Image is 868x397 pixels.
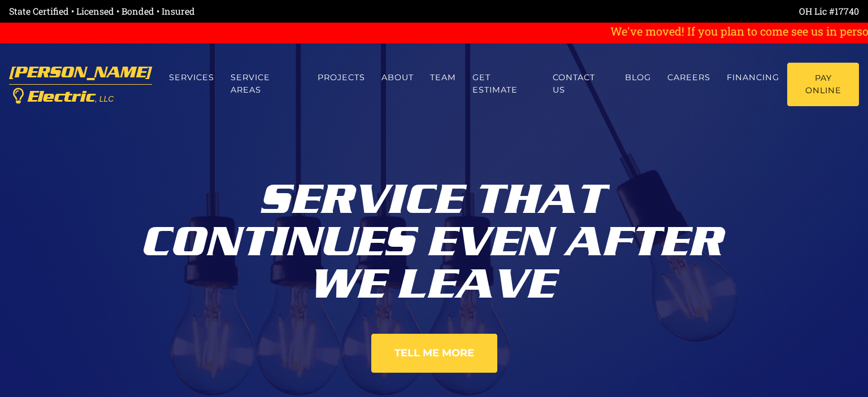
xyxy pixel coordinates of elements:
a: Service Areas [223,63,310,105]
a: Careers [659,63,719,93]
a: Services [161,63,223,93]
a: Contact us [545,63,617,105]
div: State Certified • Licensed • Bonded • Insured [9,5,434,18]
a: Team [422,63,465,93]
span: , LLC [95,94,114,103]
a: Projects [310,63,374,93]
a: Pay Online [787,63,859,106]
a: Blog [617,63,659,93]
a: Tell Me More [371,334,497,373]
a: Get estimate [464,63,545,105]
a: About [374,63,422,93]
a: [PERSON_NAME] Electric, LLC [9,58,152,111]
div: Service That Continues Even After We Leave [120,169,748,306]
div: OH Lic #17740 [434,5,859,18]
a: Financing [718,63,787,93]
